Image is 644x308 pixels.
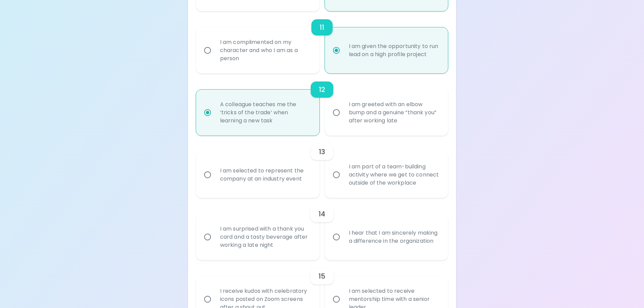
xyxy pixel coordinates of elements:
div: I am surprised with a thank you card and a tasty beverage after working a late night [215,217,316,257]
div: I am selected to represent the company at an industry event [215,159,316,191]
div: I am given the opportunity to run lead on a high profile project [343,34,445,67]
div: choice-group-check [196,11,448,73]
div: choice-group-check [196,198,448,260]
div: A colleague teaches me the ‘tricks of the trade’ when learning a new task [215,92,316,133]
h6: 12 [319,84,325,95]
h6: 13 [319,146,325,157]
h6: 11 [319,22,324,33]
div: choice-group-check [196,73,448,136]
div: choice-group-check [196,136,448,198]
div: I am greeted with an elbow bump and a genuine “thank you” after working late [343,92,445,133]
div: I am complimented on my character and who I am as a person [215,30,316,71]
div: I am part of a team-building activity where we get to connect outside of the workplace [343,155,445,195]
h6: 15 [318,271,325,282]
div: I hear that I am sincerely making a difference in the organization [343,221,445,253]
h6: 14 [318,209,325,219]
